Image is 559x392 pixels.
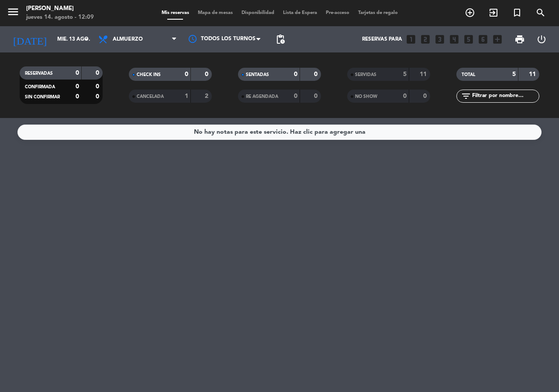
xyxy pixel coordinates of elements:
[354,10,402,15] span: Tarjetas de regalo
[405,34,417,45] i: looks_one
[113,36,143,42] span: Almuerzo
[535,7,546,18] i: search
[96,94,101,100] strong: 0
[81,34,92,45] i: arrow_drop_down
[529,71,538,77] strong: 11
[488,7,499,18] i: exit_to_app
[137,73,161,77] span: CHECK INS
[7,30,53,49] i: [DATE]
[471,91,539,101] input: Filtrar por nombre...
[477,34,489,45] i: looks_6
[205,71,210,77] strong: 0
[76,94,79,100] strong: 0
[185,93,188,99] strong: 1
[193,10,237,15] span: Mapa de mesas
[512,71,516,77] strong: 5
[157,10,193,15] span: Mis reservas
[434,34,445,45] i: looks_3
[465,7,475,18] i: add_circle_outline
[294,71,297,77] strong: 0
[403,93,407,99] strong: 0
[25,71,53,76] span: RESERVADAS
[355,73,376,77] span: SERVIDAS
[420,34,431,45] i: looks_two
[26,4,94,13] div: [PERSON_NAME]
[423,93,428,99] strong: 0
[246,73,269,77] span: SENTADAS
[492,34,503,45] i: add_box
[76,83,79,90] strong: 0
[461,91,471,101] i: filter_list
[403,71,407,77] strong: 5
[514,34,525,45] span: print
[205,93,210,99] strong: 2
[362,36,402,42] span: Reservas para
[246,94,278,99] span: RE AGENDADA
[26,13,94,22] div: jueves 14. agosto - 12:09
[185,71,188,77] strong: 0
[237,10,279,15] span: Disponibilidad
[96,83,101,90] strong: 0
[531,26,552,52] div: LOG OUT
[7,5,20,18] i: menu
[294,93,297,99] strong: 0
[7,5,20,21] button: menu
[449,34,460,45] i: looks_4
[25,95,60,99] span: SIN CONFIRMAR
[275,34,286,45] span: pending_actions
[314,93,319,99] strong: 0
[512,7,522,18] i: turned_in_not
[355,94,377,99] span: NO SHOW
[76,70,79,76] strong: 0
[194,127,366,137] div: No hay notas para este servicio. Haz clic para agregar una
[314,71,319,77] strong: 0
[25,85,55,89] span: CONFIRMADA
[536,34,547,45] i: power_settings_new
[463,34,474,45] i: looks_5
[96,70,101,76] strong: 0
[420,71,428,77] strong: 11
[462,73,475,77] span: TOTAL
[137,94,164,99] span: CANCELADA
[321,10,354,15] span: Pre-acceso
[279,10,321,15] span: Lista de Espera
